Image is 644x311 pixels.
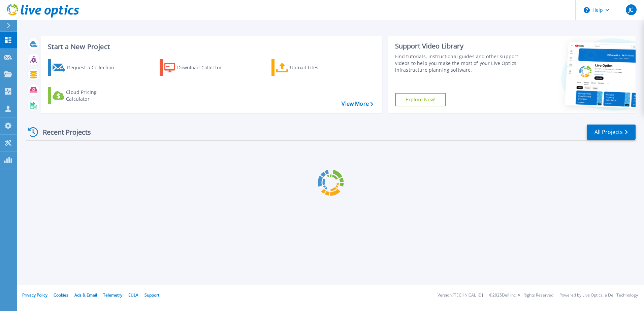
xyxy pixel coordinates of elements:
li: Powered by Live Optics, a Dell Technology [559,293,638,298]
a: All Projects [587,125,636,140]
a: Explore Now! [395,93,446,106]
span: JC [629,7,633,12]
li: © 2025 Dell Inc. All Rights Reserved [489,293,553,298]
div: Find tutorials, instructional guides and other support videos to help you make the most of your L... [395,53,521,73]
div: Support Video Library [395,42,521,50]
div: Cloud Pricing Calculator [66,89,120,102]
a: Request a Collection [48,59,123,76]
a: Privacy Policy [22,292,47,298]
h3: Start a New Project [48,43,373,50]
a: Cookies [54,292,68,298]
li: Version: [TECHNICAL_ID] [438,293,483,298]
a: Cloud Pricing Calculator [48,87,123,104]
a: Download Collector [160,59,235,76]
a: Upload Files [271,59,347,76]
div: Upload Files [290,61,344,74]
div: Request a Collection [67,61,121,74]
a: Telemetry [103,292,122,298]
a: View More [342,101,373,107]
a: EULA [128,292,138,298]
a: Ads & Email [74,292,97,298]
a: Support [144,292,159,298]
div: Recent Projects [26,124,100,140]
div: Download Collector [177,61,231,74]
